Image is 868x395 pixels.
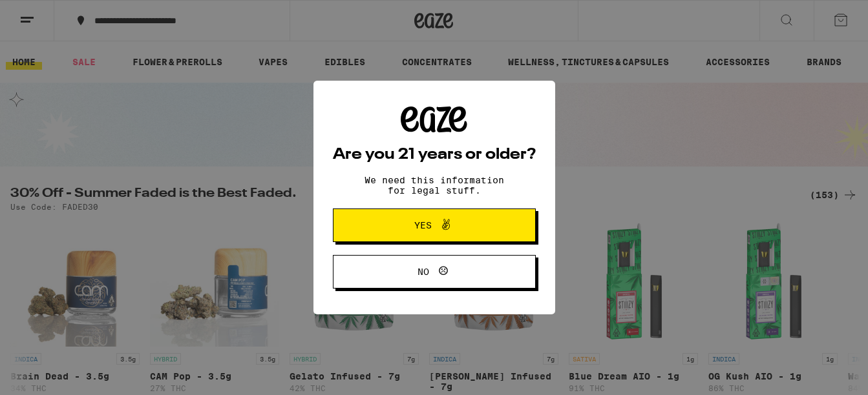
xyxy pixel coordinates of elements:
button: No [333,255,536,289]
span: Yes [414,221,432,230]
p: We need this information for legal stuff. [354,175,515,196]
span: No [418,267,429,276]
h2: Are you 21 years or older? [333,147,536,163]
button: Yes [333,208,536,242]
